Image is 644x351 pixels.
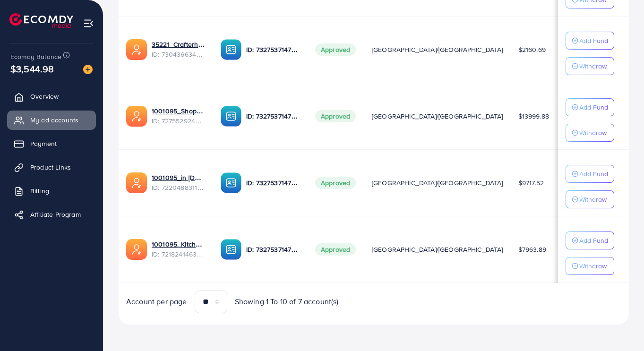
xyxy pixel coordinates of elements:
p: Add Fund [579,102,608,113]
span: My ad accounts [30,115,78,125]
img: ic-ba-acc.ded83a64.svg [221,172,241,193]
span: Approved [315,177,356,189]
span: Affiliate Program [30,210,81,219]
a: Payment [7,134,96,153]
span: [GEOGRAPHIC_DATA]/[GEOGRAPHIC_DATA] [372,45,503,54]
p: ID: 7327537147282571265 [246,111,300,122]
p: Withdraw [579,60,607,72]
span: Payment [30,139,57,148]
span: $9717.52 [518,178,544,188]
span: Approved [315,243,356,256]
span: Overview [30,92,59,101]
span: [GEOGRAPHIC_DATA]/[GEOGRAPHIC_DATA] [372,111,503,121]
span: ID: 7304366343393296385 [152,50,206,59]
a: My ad accounts [7,111,96,129]
img: image [83,65,93,74]
div: <span class='underline'>1001095_Shopping Center</span></br>7275529244510306305 [152,106,206,126]
p: ID: 7327537147282571265 [246,177,300,188]
span: $3,544.98 [10,62,54,76]
a: Billing [7,181,96,200]
img: ic-ba-acc.ded83a64.svg [221,106,241,127]
p: ID: 7327537147282571265 [246,44,300,55]
p: Add Fund [579,168,608,180]
button: Add Fund [566,231,614,249]
span: Billing [30,186,49,196]
img: menu [83,18,94,29]
button: Withdraw [566,190,614,208]
img: ic-ba-acc.ded83a64.svg [221,239,241,260]
p: Add Fund [579,235,608,246]
span: Approved [315,110,356,122]
span: $7963.89 [518,245,546,254]
button: Withdraw [566,124,614,142]
a: 1001095_Kitchenlyst_1680641549988 [152,240,206,249]
span: [GEOGRAPHIC_DATA]/[GEOGRAPHIC_DATA] [372,245,503,254]
span: $2160.69 [518,45,546,54]
span: Showing 1 To 10 of 7 account(s) [235,296,339,307]
div: <span class='underline'>1001095_in vogue.pk_1681150971525</span></br>7220488311670947841 [152,173,206,192]
span: [GEOGRAPHIC_DATA]/[GEOGRAPHIC_DATA] [372,178,503,188]
div: <span class='underline'>1001095_Kitchenlyst_1680641549988</span></br>7218241463522476034 [152,240,206,259]
button: Add Fund [566,165,614,183]
button: Add Fund [566,32,614,50]
span: ID: 7220488311670947841 [152,183,206,192]
img: ic-ba-acc.ded83a64.svg [221,39,241,60]
p: ID: 7327537147282571265 [246,244,300,255]
a: Product Links [7,158,96,177]
button: Add Fund [566,98,614,116]
p: Withdraw [579,194,607,205]
span: Account per page [126,296,187,307]
a: Overview [7,87,96,106]
span: ID: 7275529244510306305 [152,116,206,126]
img: ic-ads-acc.e4c84228.svg [126,39,147,60]
img: ic-ads-acc.e4c84228.svg [126,106,147,127]
div: <span class='underline'>35221_Crafterhide ad_1700680330947</span></br>7304366343393296385 [152,40,206,59]
p: Withdraw [579,127,607,138]
img: logo [9,13,73,28]
a: 1001095_Shopping Center [152,106,206,116]
span: Product Links [30,163,71,172]
img: ic-ads-acc.e4c84228.svg [126,172,147,193]
iframe: Chat [604,308,637,344]
p: Withdraw [579,260,607,272]
img: ic-ads-acc.e4c84228.svg [126,239,147,260]
span: ID: 7218241463522476034 [152,249,206,259]
p: Add Fund [579,35,608,46]
a: 1001095_in [DOMAIN_NAME]_1681150971525 [152,173,206,182]
span: Approved [315,43,356,56]
button: Withdraw [566,257,614,275]
span: Ecomdy Balance [10,52,61,61]
a: 35221_Crafterhide ad_1700680330947 [152,40,206,49]
a: Affiliate Program [7,205,96,224]
span: $13999.88 [518,111,549,121]
button: Withdraw [566,57,614,75]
